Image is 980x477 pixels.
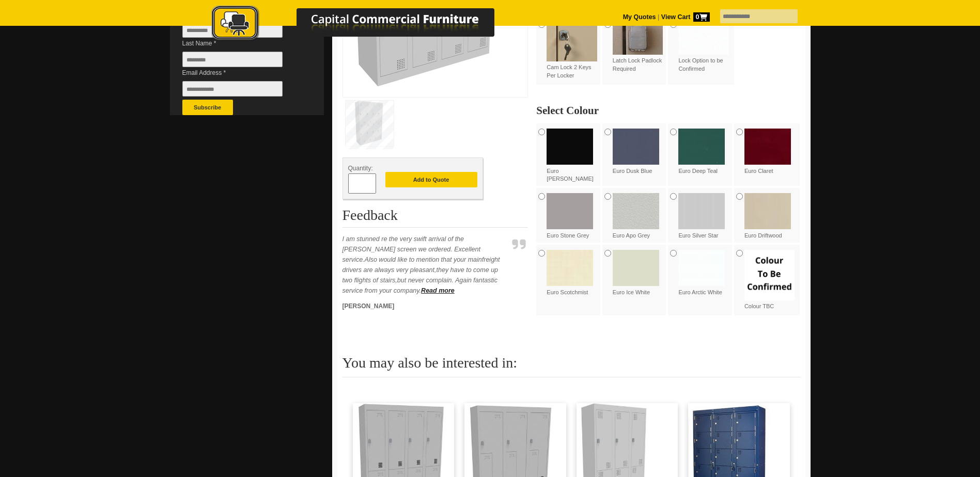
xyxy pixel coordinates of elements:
a: My Quotes [623,13,656,21]
img: Cam Lock 2 Keys Per Locker [547,21,597,61]
img: Capital Commercial Furniture Logo [183,5,545,43]
button: Subscribe [182,100,233,115]
img: Euro Claret [744,129,791,165]
span: 0 [693,12,710,22]
span: Quantity: [348,165,373,172]
label: Cam Lock 2 Keys Per Locker [547,21,597,79]
label: Latch Lock Padlock Required [613,21,663,73]
img: Euro Scotchmist [547,250,593,286]
input: Email Address * [182,81,283,97]
img: Euro Dusk Blue [613,129,659,165]
img: Colour TBC [744,250,795,300]
img: Euro Apo Grey [613,193,659,229]
label: Euro Arctic White [678,250,729,296]
label: Euro Stone Grey [547,193,597,240]
strong: View Cart [661,13,710,21]
a: View Cart0 [659,13,709,21]
img: Euro Silver Star [678,193,725,229]
button: Add to Quote [385,172,477,187]
img: Euro Ice White [613,250,659,286]
label: Euro Driftwood [744,193,795,240]
p: [PERSON_NAME] [343,301,508,311]
h2: You may also be interested in: [343,355,800,377]
a: Read more [421,287,455,294]
label: Colour TBC [744,250,795,310]
label: Euro Deep Teal [678,129,729,175]
h2: Select Colour [536,105,800,116]
h2: Feedback [343,208,528,228]
input: First Name * [182,22,283,38]
img: Euro Stone Grey [547,193,593,229]
img: Euro Deep Teal [678,129,725,165]
label: Euro Dusk Blue [613,129,663,175]
img: Euro Matt Black [547,129,593,165]
span: Email Address * [182,68,298,78]
img: Lock Option to be Confirmed [678,21,729,55]
span: Last Name * [182,38,298,49]
label: Euro [PERSON_NAME] [547,129,597,183]
label: Euro Ice White [613,250,663,296]
label: Euro Silver Star [678,193,729,240]
input: Last Name * [182,52,283,67]
img: Euro Arctic White [678,250,725,286]
img: Euro Driftwood [744,193,791,229]
label: Lock Option to be Confirmed [678,21,729,73]
label: Euro Scotchmist [547,250,597,296]
img: Latch Lock Padlock Required [613,21,663,55]
label: Euro Apo Grey [613,193,663,240]
label: Euro Claret [744,129,795,175]
p: I am stunned re the very swift arrival of the [PERSON_NAME] screen we ordered. Excellent service.... [343,234,508,296]
a: Capital Commercial Furniture Logo [183,5,545,46]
